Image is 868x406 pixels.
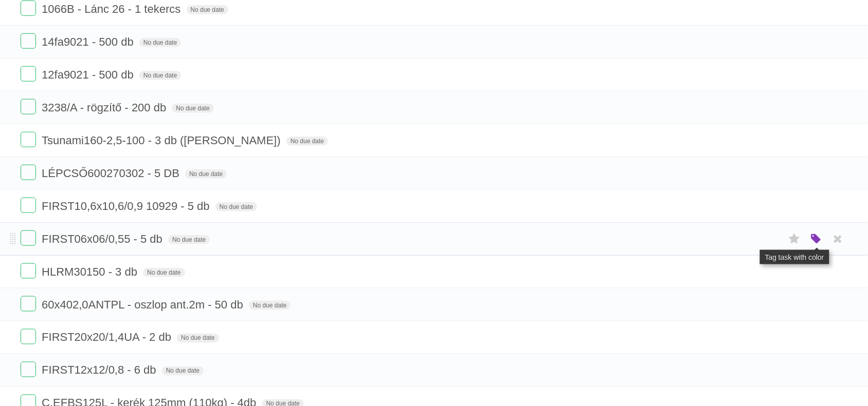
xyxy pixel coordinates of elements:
[21,33,36,49] label: Done
[42,265,140,278] span: HLRM30150 - 3 db
[21,1,36,16] label: Done
[42,101,169,114] span: 3238/A - rögzítő - 200 db
[785,230,804,247] label: Star task
[42,35,136,48] span: 14fa9021 - 500 db
[21,198,36,213] label: Done
[172,104,213,113] span: No due date
[215,202,257,211] span: No due date
[185,169,227,179] span: No due date
[42,233,165,245] span: FIRST06x06/0,55 - 5 db
[21,165,36,180] label: Done
[249,301,291,310] span: No due date
[21,66,36,82] label: Done
[286,137,328,146] span: No due date
[139,38,181,47] span: No due date
[21,263,36,279] label: Done
[21,296,36,312] label: Done
[21,99,36,114] label: Done
[42,298,246,311] span: 60x402,0ANTPL - oszlop ant.2m - 50 db
[42,134,283,147] span: Tsunami160-2,5-100 - 3 db ([PERSON_NAME])
[21,132,36,147] label: Done
[42,331,174,344] span: FIRST20x20/1,4UA - 2 db
[21,362,36,377] label: Done
[168,235,210,244] span: No due date
[177,334,219,343] span: No due date
[42,200,212,212] span: FIRST10,6x10,6/0,9 10929 - 5 db
[139,71,181,80] span: No due date
[42,68,136,81] span: 12fa9021 - 500 db
[21,329,36,344] label: Done
[42,167,182,180] span: LÉPCSŐ600270302 - 5 DB
[143,268,185,277] span: No due date
[42,3,183,15] span: 1066B - Lánc 26 - 1 tekercs
[42,364,159,377] span: FIRST12x12/0,8 - 6 db
[21,230,36,246] label: Done
[162,366,204,376] span: No due date
[187,5,228,14] span: No due date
